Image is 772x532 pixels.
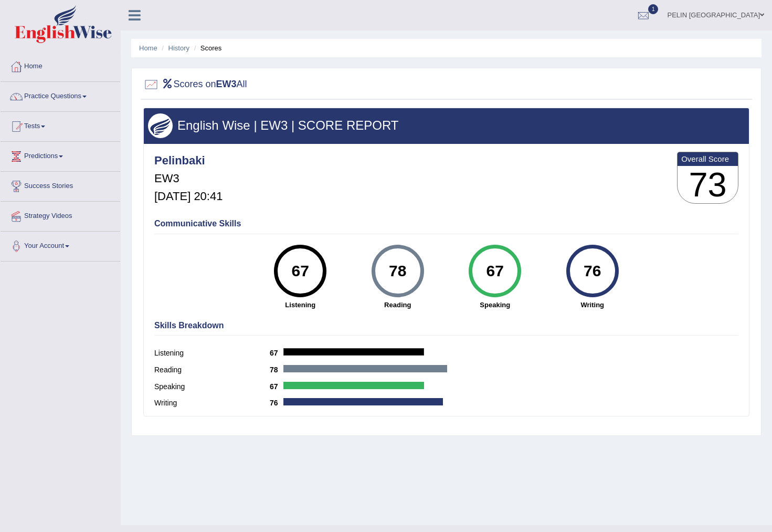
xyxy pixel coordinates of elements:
[148,113,173,138] img: wings.png
[573,249,611,293] div: 76
[1,232,120,258] a: Your Account
[678,166,738,204] h3: 73
[1,172,120,198] a: Success Stories
[154,348,270,359] label: Listening
[143,77,247,92] h2: Scores on All
[549,300,636,310] strong: Writing
[1,82,120,108] a: Practice Questions
[354,300,441,310] strong: Reading
[281,249,320,293] div: 67
[1,202,120,228] a: Strategy Videos
[192,43,222,53] li: Scores
[270,382,283,391] b: 67
[1,52,120,78] a: Home
[648,4,659,14] span: 1
[257,300,344,310] strong: Listening
[148,119,745,132] h3: English Wise | EW3 | SCORE REPORT
[154,398,270,409] label: Writing
[270,349,283,357] b: 67
[154,321,738,330] h4: Skills Breakdown
[1,112,120,138] a: Tests
[154,172,223,185] h5: EW3
[154,190,223,203] h5: [DATE] 20:41
[378,249,417,293] div: 78
[476,249,514,293] div: 67
[216,79,237,89] b: EW3
[681,154,734,163] b: Overall Score
[139,44,157,52] a: Home
[154,154,223,167] h4: Pelinbaki
[1,142,120,168] a: Predictions
[154,364,270,375] label: Reading
[154,381,270,392] label: Speaking
[154,219,738,228] h4: Communicative Skills
[270,399,283,407] b: 76
[270,366,283,374] b: 78
[452,300,539,310] strong: Speaking
[168,44,189,52] a: History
